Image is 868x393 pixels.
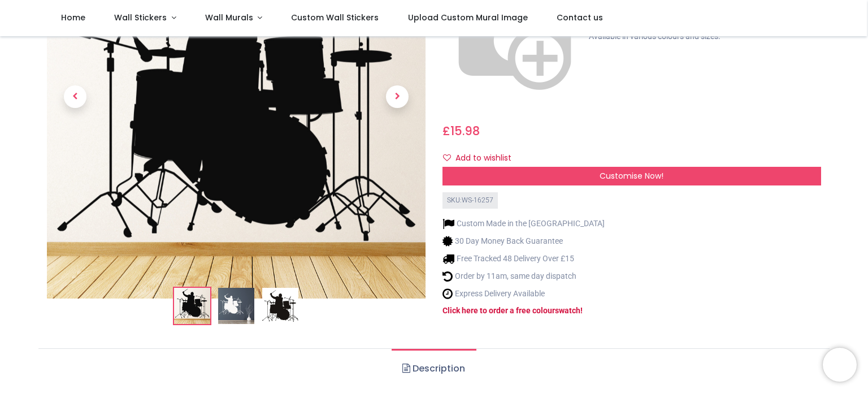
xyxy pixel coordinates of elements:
[442,306,555,315] a: Click here to order a free colour
[555,306,580,315] a: swatch
[442,123,480,139] span: £
[442,235,605,247] li: 30 Day Money Back Guarantee
[262,288,298,325] img: WS-16257-03
[386,85,409,108] span: Next
[205,12,253,23] span: Wall Murals
[61,12,85,23] span: Home
[442,149,521,168] button: Add to wishlistAdd to wishlist
[442,288,605,300] li: Express Delivery Available
[600,170,663,182] span: Customise Now!
[580,306,583,315] a: !
[442,270,605,282] li: Order by 11am, same day dispatch
[442,192,498,209] div: SKU: WS-16257
[114,12,167,23] span: Wall Stickers
[823,348,857,382] iframe: Brevo live chat
[557,12,603,23] span: Contact us
[174,288,210,325] img: Drummer Drum Set Wall Sticker
[450,123,480,139] span: 15.98
[218,288,254,325] img: WS-16257-02
[64,85,86,108] span: Previous
[392,349,476,388] a: Description
[442,253,605,265] li: Free Tracked 48 Delivery Over £15
[408,12,528,23] span: Upload Custom Mural Image
[442,218,605,230] li: Custom Made in the [GEOGRAPHIC_DATA]
[443,154,451,162] i: Add to wishlist
[291,12,379,23] span: Custom Wall Stickers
